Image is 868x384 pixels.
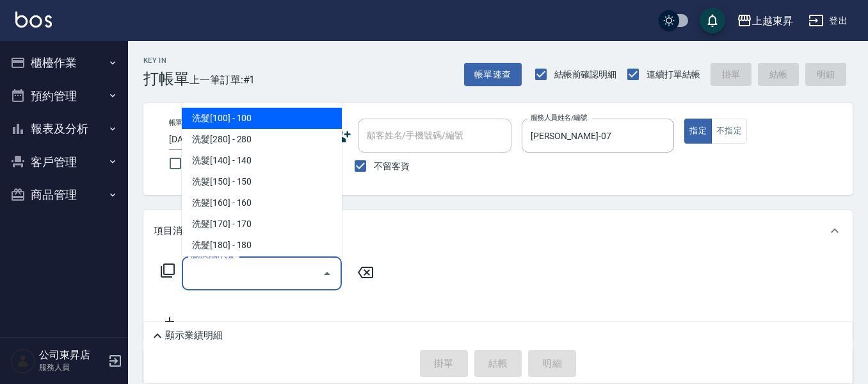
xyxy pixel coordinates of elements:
button: 報表及分析 [5,112,123,146]
button: 帳單速查 [464,63,522,87]
span: 連續打單結帳 [647,68,700,81]
button: Close [317,263,337,284]
span: 洗髮[190] - 190 [182,256,342,277]
h2: Key In [143,56,189,65]
button: 不指定 [711,119,747,144]
span: 上一筆訂單:#1 [189,72,255,88]
button: 櫃檯作業 [5,46,123,79]
label: 服務人員姓名/編號 [531,113,587,122]
p: 服務人員 [39,362,104,373]
span: 洗髮[140] - 140 [182,150,342,171]
button: 指定 [684,119,712,144]
span: 洗髮[180] - 180 [182,235,342,256]
p: 項目消費 [154,224,192,238]
p: 顯示業績明細 [165,329,223,342]
button: 登出 [803,9,853,33]
span: 洗髮[280] - 280 [182,129,342,150]
div: 上越東昇 [752,13,793,29]
img: Person [10,348,36,374]
h3: 打帳單 [143,70,189,88]
span: 洗髮[150] - 150 [182,171,342,192]
button: 商品管理 [5,178,123,212]
button: 預約管理 [5,79,123,113]
span: 洗髮[160] - 160 [182,192,342,213]
h5: 公司東昇店 [39,349,104,362]
button: save [700,8,725,33]
img: Logo [15,12,52,28]
span: 洗髮[170] - 170 [182,213,342,235]
button: 客戶管理 [5,146,123,179]
input: YYYY/MM/DD hh:mm [169,129,294,150]
span: 不留客資 [374,160,410,173]
label: 帳單日期 [169,118,196,128]
div: 項目消費 [143,210,853,251]
button: 上越東昇 [732,8,798,34]
span: 洗髮[100] - 100 [182,108,342,129]
span: 結帳前確認明細 [554,68,617,81]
